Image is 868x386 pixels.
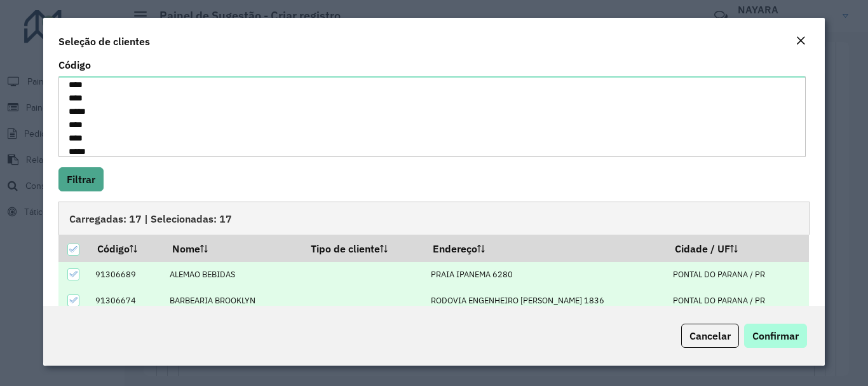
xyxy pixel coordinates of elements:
th: Código [89,235,163,261]
td: PONTAL DO PARANA / PR [667,287,809,314]
label: Código [58,57,91,72]
button: Confirmar [744,324,807,348]
td: BARBEARIA BROOKLYN [163,287,302,314]
td: RODOVIA ENGENHEIRO [PERSON_NAME] 1836 [424,287,666,314]
span: Confirmar [752,329,799,342]
th: Cidade / UF [667,235,809,261]
button: Close [792,33,810,50]
h4: Seleção de clientes [58,34,150,49]
th: Endereço [424,235,666,261]
td: 91306689 [89,262,163,288]
td: 91306674 [89,287,163,314]
th: Tipo de cliente [302,235,424,261]
em: Fechar [796,36,806,46]
td: PONTAL DO PARANA / PR [667,262,809,288]
td: ALEMAO BEBIDAS [163,262,302,288]
button: Filtrar [58,167,104,191]
div: Carregadas: 17 | Selecionadas: 17 [58,202,809,235]
th: Nome [163,235,302,261]
button: Cancelar [681,324,739,348]
td: PRAIA IPANEMA 6280 [424,262,666,288]
span: Cancelar [689,329,731,342]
